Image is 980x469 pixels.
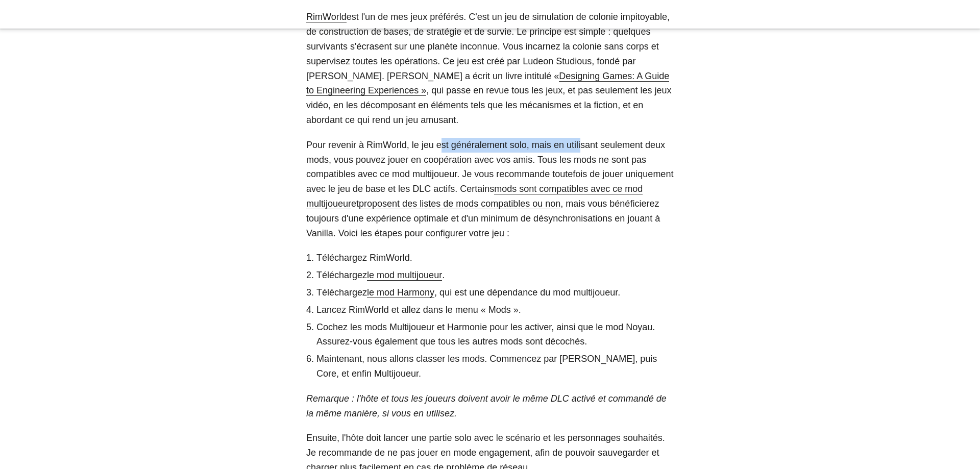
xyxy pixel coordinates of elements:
font: , qui est une dépendance du mod multijoueur. [434,287,620,298]
a: le mod Harmony [367,287,434,298]
a: mods sont compatibles avec ce mod multijoueur [306,184,643,209]
font: Téléchargez RimWorld. [316,253,412,263]
font: , mais vous bénéficierez toujours d'une expérience optimale et d'un minimum de désynchronisations... [306,199,660,238]
font: Maintenant, nous allons classer les mods. Commencez par [PERSON_NAME], puis Core, et enfin Multij... [316,354,657,379]
font: Téléchargez [316,287,367,298]
font: et [351,199,359,209]
font: Remarque : l'hôte et tous les joueurs doivent avoir le même DLC activé et commandé de la même man... [306,393,667,418]
a: proposent des listes de mods compatibles ou non [359,199,560,209]
font: . [442,270,445,280]
font: , qui passe en revue tous les jeux, et pas seulement les jeux vidéo, en les décomposant en élémen... [306,85,671,125]
font: Téléchargez [316,270,367,280]
font: Lancez RimWorld et allez dans le menu « Mods ». [316,305,521,315]
font: est l'un de mes jeux préférés. C'est un jeu de simulation de colonie impitoyable, de construction... [306,12,670,81]
font: Pour revenir à RimWorld, le jeu est généralement solo, mais en utilisant seulement deux mods, vou... [306,140,673,194]
font: Cochez les mods Multijoueur et Harmonie pour les activer, ainsi que le mod Noyau. Assurez-vous ég... [316,322,655,347]
a: le mod multijoueur [367,270,442,280]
